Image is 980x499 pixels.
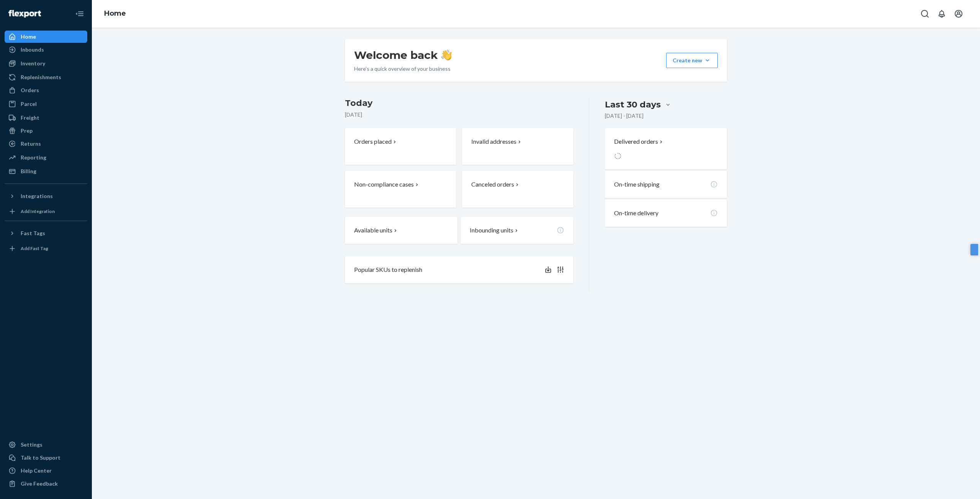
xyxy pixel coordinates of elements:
[21,192,53,200] div: Integrations
[354,180,414,189] p: Non-compliance cases
[21,154,46,161] div: Reporting
[666,53,718,68] button: Create new
[98,3,132,25] ol: breadcrumbs
[354,265,422,274] p: Popular SKUs to replenish
[5,138,87,150] a: Returns
[345,217,457,244] button: Available units
[21,60,45,67] div: Inventory
[614,137,664,146] button: Delivered orders
[462,128,573,165] button: Invalid addresses
[5,71,87,83] a: Replenishments
[21,73,61,81] div: Replenishments
[21,33,36,41] div: Home
[21,140,41,148] div: Returns
[354,137,392,146] p: Orders placed
[21,46,44,54] div: Inbounds
[614,180,660,189] p: On-time shipping
[5,57,87,70] a: Inventory
[5,478,87,490] button: Give Feedback
[5,84,87,96] a: Orders
[21,229,45,237] div: Fast Tags
[934,6,949,21] button: Open notifications
[21,127,33,135] div: Prep
[5,439,87,451] a: Settings
[5,151,87,164] a: Reporting
[345,128,456,165] button: Orders placed
[345,111,573,119] p: [DATE]
[5,165,87,177] a: Billing
[21,100,37,108] div: Parcel
[441,50,452,60] img: hand-wave emoji
[21,114,39,122] div: Freight
[470,226,513,235] p: Inbounding units
[951,6,966,21] button: Open account menu
[5,112,87,124] a: Freight
[462,171,573,208] button: Canceled orders
[5,44,87,56] a: Inbounds
[5,465,87,477] a: Help Center
[917,6,933,21] button: Open Search Box
[5,242,87,255] a: Add Fast Tag
[605,99,661,111] div: Last 30 days
[5,190,87,202] button: Integrations
[8,10,41,18] img: Flexport logo
[354,48,452,62] h1: Welcome back
[21,467,52,475] div: Help Center
[354,65,452,73] p: Here’s a quick overview of your business
[5,98,87,110] a: Parcel
[345,171,456,208] button: Non-compliance cases
[104,9,126,18] a: Home
[5,452,87,464] button: Talk to Support
[471,180,514,189] p: Canceled orders
[471,137,516,146] p: Invalid addresses
[354,226,392,235] p: Available units
[21,86,39,94] div: Orders
[605,112,644,120] p: [DATE] - [DATE]
[21,167,36,175] div: Billing
[461,217,573,244] button: Inbounding units
[345,97,573,109] h3: Today
[614,209,658,218] p: On-time delivery
[21,454,60,462] div: Talk to Support
[5,227,87,239] button: Fast Tags
[21,208,55,215] div: Add Integration
[21,245,48,252] div: Add Fast Tag
[21,441,42,449] div: Settings
[5,31,87,43] a: Home
[72,6,87,21] button: Close Navigation
[5,205,87,218] a: Add Integration
[21,480,58,488] div: Give Feedback
[5,125,87,137] a: Prep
